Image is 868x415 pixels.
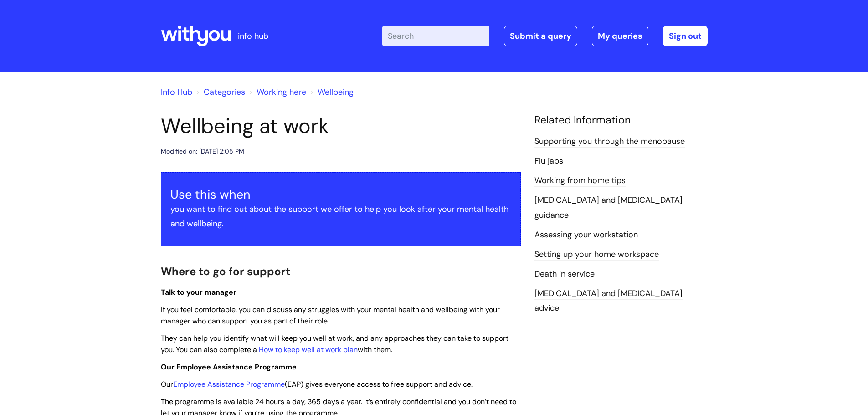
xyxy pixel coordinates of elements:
li: Working here [247,85,306,99]
a: Working here [257,87,306,97]
a: Supporting you through the menopause [534,136,685,148]
a: Info Hub [161,87,192,97]
h3: Use this when [170,187,511,202]
h4: Related Information [534,114,708,127]
div: | - [382,26,708,46]
span: with them. [358,345,392,354]
span: Where to go for support [161,264,290,278]
a: Flu jabs [534,155,563,167]
li: Solution home [195,85,245,99]
a: Submit a query [504,26,577,46]
a: Categories [204,87,245,97]
a: Wellbeing [318,87,354,97]
a: Sign out [663,26,708,46]
a: Working from home tips [534,175,626,187]
input: Search [382,26,489,46]
span: If you feel comfortable, you can discuss any struggles with your mental health and wellbeing with... [161,305,500,326]
a: Assessing your workstation [534,229,638,241]
li: Wellbeing [308,85,354,99]
p: info hub [238,29,268,43]
span: Our Employee Assistance Programme [161,362,297,372]
div: Modified on: [DATE] 2:05 PM [161,146,244,157]
a: Setting up your home workspace [534,249,659,261]
a: [MEDICAL_DATA] and [MEDICAL_DATA] guidance [534,195,683,221]
a: Employee Assistance Programme [173,379,285,389]
span: Talk to your manager [161,287,236,297]
a: My queries [592,26,648,46]
h1: Wellbeing at work [161,114,521,138]
span: They can help you identify what will keep you well at work, and any approaches they can take to s... [161,333,508,354]
span: Our (EAP) gives everyone access to free support and advice. [161,379,473,389]
a: [MEDICAL_DATA] and [MEDICAL_DATA] advice [534,288,683,314]
a: How to keep well at work plan [259,345,358,354]
p: you want to find out about the support we offer to help you look after your mental health and wel... [170,202,511,231]
a: Death in service [534,268,595,280]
